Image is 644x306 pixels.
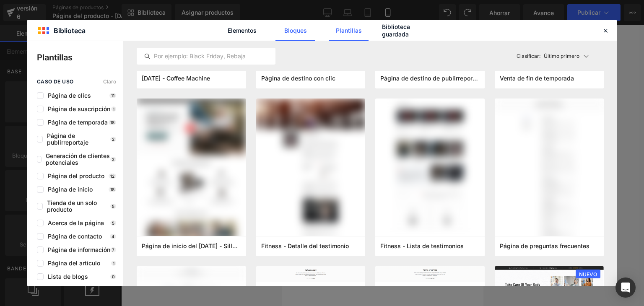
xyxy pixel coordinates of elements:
font: Página de contacto [48,233,102,240]
font: NUEVO [579,271,597,277]
span: Página de inicio del Día del Padre - Silla de camping [142,242,241,250]
font: 0 [112,274,114,279]
font: Último primero [544,53,579,59]
font: 11 [111,93,114,98]
font: Generación de clientes potenciales [46,152,110,166]
font: Biblioteca guardada [382,23,410,38]
font: Página de destino con clic [261,75,335,82]
font: o arrastrar y soltar elementos desde la barra lateral izquierda [25,109,177,114]
a: Explorar bloques [63,62,138,78]
font: 1 [113,261,114,266]
div: Abrir Intercom Messenger [615,277,636,298]
font: 12 [110,174,114,179]
font: 2 [112,157,114,162]
img: 2eb3982e-1ff0-43ed-a2b9-38f8343160c2.png [256,99,366,286]
font: Fitness - Lista de testimonios [380,242,464,249]
font: Página de destino de publirreportaje [380,75,483,82]
font: Fitness - Detalle del testimonio [261,242,349,249]
a: Tecnología de Shopify [94,255,151,261]
font: Claro [103,78,116,85]
font: Página de temporada [48,119,108,126]
font: Página de inicio del [DATE] - Silla de camping [142,242,270,249]
font: 5 [112,204,114,209]
font: Página del producto [48,172,104,179]
a: Mi tienda [69,255,93,261]
font: 4 [112,234,114,239]
font: Tienda de un solo producto [47,199,97,213]
font: Venta de fin de temporada [500,75,574,82]
font: Página de publirreportaje [47,132,88,146]
span: Thanksgiving - Coffee Machine [142,75,210,82]
img: c5d99f12-3242-4d8d-ab8c-7846c132fc76.png [375,99,485,232]
font: Página de preguntas frecuentes [500,242,589,249]
font: Búsqueda [17,198,48,206]
font: Página del artículo [48,259,100,267]
font: 2 [112,137,114,142]
span: Página de preguntas frecuentes [500,242,589,250]
font: Clasificar: [517,53,540,59]
font: Elementos [228,27,257,34]
font: Página de información [48,246,110,253]
font: Acerca de la página [48,219,104,226]
font: 18 [110,120,114,125]
button: Clasificar:Último primero [513,48,604,65]
font: Página de clics [48,92,91,99]
img: 6427a207-a460-48cc-b3b6-304d664df4be.png [495,99,604,256]
span: Fitness - Detalle del testimonio [261,242,349,250]
font: Plantillas [37,52,73,62]
font: © 2025, [50,255,69,261]
font: 18 [110,187,114,192]
font: 7 [112,247,114,252]
span: Página de destino de publirreportaje [380,75,480,82]
span: Página de destino con clic [261,75,335,82]
font: 1 [113,106,114,112]
font: Bloques [284,27,307,34]
font: Página de inicio [48,186,93,193]
font: caso de uso [37,78,73,85]
span: Venta de fin de temporada [500,75,574,82]
a: Agregar sección única [63,85,138,102]
font: Página de suscripción [48,105,110,112]
span: Fitness - Lista de testimonios [380,242,464,250]
font: Explorar bloques [78,67,122,73]
font: Lista de blogs [48,273,88,280]
a: Búsqueda [17,193,48,212]
font: Plantillas [336,27,362,34]
font: 5 [112,220,114,226]
input: Por ejemplo: Black Friday, Rebajas,... [137,51,275,61]
font: Agregar sección única [72,90,130,97]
